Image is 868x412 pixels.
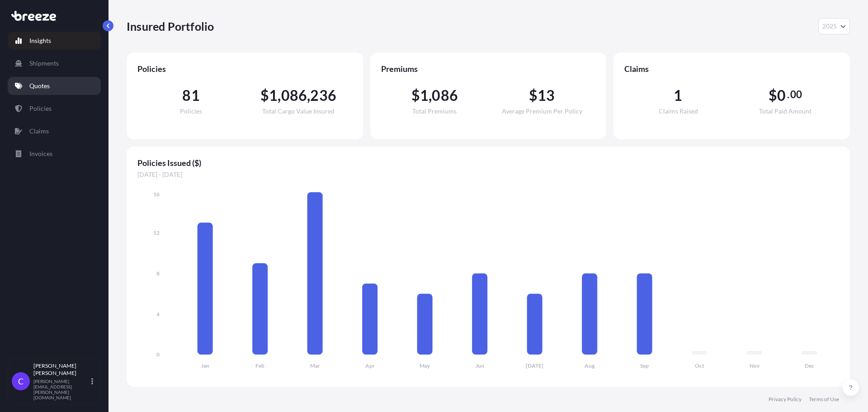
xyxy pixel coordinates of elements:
[640,362,649,369] tspan: Sep
[153,229,160,236] tspan: 12
[674,88,682,103] span: 1
[307,88,310,103] span: ,
[790,91,802,98] span: 00
[29,127,49,136] p: Claims
[156,311,160,317] tspan: 4
[180,108,202,114] span: Policies
[381,63,596,74] span: Premiums
[777,88,786,103] span: 0
[420,88,429,103] span: 1
[818,18,850,34] button: Year Selector
[262,108,335,114] span: Total Cargo Value Insured
[153,191,160,198] tspan: 16
[310,362,320,369] tspan: Mar
[529,88,538,103] span: $
[538,88,555,103] span: 13
[585,362,595,369] tspan: Aug
[659,108,698,114] span: Claims Raised
[476,362,484,369] tspan: Jun
[255,362,264,369] tspan: Feb
[278,88,281,103] span: ,
[8,99,101,118] a: Policies
[310,88,336,103] span: 236
[429,88,432,103] span: ,
[502,108,582,114] span: Average Premium Per Policy
[412,108,457,114] span: Total Premiums
[29,59,59,68] p: Shipments
[201,362,209,369] tspan: Jan
[8,54,101,72] a: Shipments
[182,88,199,103] span: 81
[33,362,90,377] p: [PERSON_NAME] [PERSON_NAME]
[137,170,839,179] span: [DATE] - [DATE]
[29,36,51,45] p: Insights
[8,77,101,95] a: Quotes
[805,362,814,369] tspan: Dec
[33,379,90,400] p: [PERSON_NAME][EMAIL_ADDRESS][PERSON_NAME][DOMAIN_NAME]
[281,88,307,103] span: 086
[750,362,760,369] tspan: Nov
[624,63,839,74] span: Claims
[269,88,278,103] span: 1
[432,88,458,103] span: 086
[822,22,837,31] span: 2025
[8,145,101,163] a: Invoices
[156,351,160,358] tspan: 0
[127,19,214,33] p: Insured Portfolio
[526,362,543,369] tspan: [DATE]
[156,270,160,277] tspan: 8
[769,88,777,103] span: $
[29,104,52,113] p: Policies
[137,63,352,74] span: Policies
[769,396,802,403] a: Privacy Policy
[18,377,24,386] span: C
[29,149,52,158] p: Invoices
[411,88,420,103] span: $
[420,362,430,369] tspan: May
[137,157,839,168] span: Policies Issued ($)
[8,32,101,50] a: Insights
[695,362,704,369] tspan: Oct
[365,362,375,369] tspan: Apr
[787,91,789,98] span: .
[260,88,269,103] span: $
[8,122,101,140] a: Claims
[759,108,811,114] span: Total Paid Amount
[29,81,50,90] p: Quotes
[809,396,839,403] a: Terms of Use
